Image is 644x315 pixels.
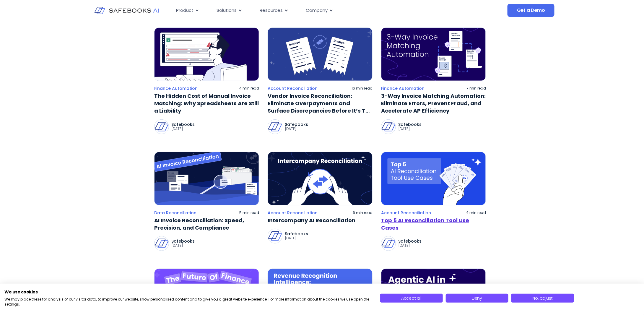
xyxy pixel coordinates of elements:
[381,27,486,81] img: a diagram of three devices with the words 3 - way invoice matching auto
[154,92,259,115] a: The Hidden Cost of Manual Invoice Matching: Why Spreadsheets Are Still a Liability
[155,236,169,251] img: Safebooks
[381,210,431,215] a: Account Reconciliation
[381,92,486,115] a: 3-Way Invoice Matching Automation: Eliminate Errors, Prevent Fraud, and Accelerate AP Efficiency
[268,120,282,134] img: Safebooks
[381,217,486,231] a: Top 5 AI Reconciliation Tool Use Cases
[517,7,545,13] span: Get a Demo
[446,294,508,303] button: Deny all cookies
[381,152,486,205] img: a hand holding five cards with the words top 5 all recondition tool use
[155,120,169,134] img: Safebooks
[381,236,396,251] img: Safebooks
[285,236,308,241] p: [DATE]
[268,86,318,91] a: Account Reconciliation
[4,289,371,295] h2: We use cookies
[268,217,373,224] a: Intercompany AI Reconciliation
[268,152,373,205] img: two hands holding a ball with an arrow in it
[4,297,371,307] p: We may place these for analysis of our visitor data, to improve our website, show personalised co...
[472,295,482,301] span: Deny
[508,4,554,17] a: Get a Demo
[511,294,574,303] button: Adjust cookie preferences
[306,7,328,14] span: Company
[154,152,259,205] img: a magnifying glass looking at an invoice recondition
[239,210,259,215] p: 5 min read
[285,232,308,236] p: Safebooks
[171,239,195,243] p: Safebooks
[380,294,443,303] button: Accept all cookies
[466,210,486,215] p: 4 min read
[171,5,448,16] nav: Menu
[381,120,396,134] img: Safebooks
[171,126,195,131] p: [DATE]
[381,86,425,91] a: Finance Automation
[239,86,259,91] p: 4 min read
[398,239,422,243] p: Safebooks
[154,86,198,91] a: Finance Automation
[268,92,373,115] a: Vendor Invoice Reconciliation: Eliminate Overpayments and Surface Discrepancies Before It’s Too Late
[466,86,486,91] p: 7 min read
[260,7,283,14] span: Resources
[353,210,373,215] p: 6 min read
[398,122,422,126] p: Safebooks
[401,295,422,301] span: Accept all
[352,86,373,91] p: 16 min read
[398,243,422,248] p: [DATE]
[285,122,308,126] p: Safebooks
[268,229,282,243] img: Safebooks
[268,210,318,215] a: Account Reconciliation
[154,27,259,81] img: a man sitting in front of a computer screen
[285,126,308,131] p: [DATE]
[154,217,259,231] a: AI Invoice Reconciliation: Speed, Precision, and Compliance
[171,243,195,248] p: [DATE]
[171,122,195,126] p: Safebooks
[171,5,448,16] div: Menu Toggle
[217,7,237,14] span: Solutions
[154,210,196,215] a: Data Reconciliation
[176,7,193,14] span: Product
[398,126,422,131] p: [DATE]
[533,295,553,301] span: No, adjust
[268,27,373,81] img: two invoices with arrows pointing to the invoice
